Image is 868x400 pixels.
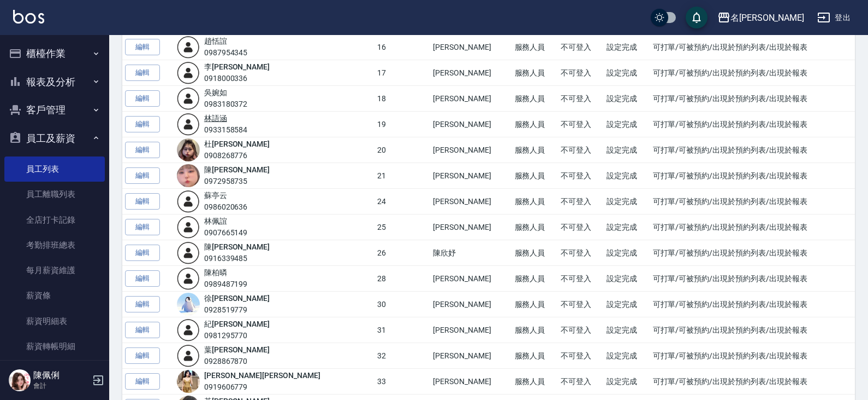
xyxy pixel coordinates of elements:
img: avatar.jpeg [177,164,200,187]
td: 服務人員 [512,86,558,112]
td: [PERSON_NAME] [430,34,512,60]
td: 18 [374,86,430,112]
td: 設定完成 [604,317,650,343]
img: avatar.jpeg [177,293,200,316]
a: 編輯 [125,142,160,159]
td: 設定完成 [604,86,650,112]
td: 19 [374,112,430,137]
td: 25 [374,215,430,240]
td: 不可登入 [558,137,604,163]
a: 全店打卡記錄 [4,207,105,233]
td: 可打單/可被預約/出現於預約列表/出現於報表 [650,163,855,189]
div: 0989487199 [204,279,248,290]
img: user-login-man-human-body-mobile-person-512.png [177,216,200,239]
a: 林語涵 [204,114,227,123]
td: 服務人員 [512,215,558,240]
h5: 陳佩俐 [33,370,89,381]
button: 櫃檯作業 [4,39,105,68]
img: avatar.jpeg [177,138,200,161]
td: 可打單/可被預約/出現於預約列表/出現於報表 [650,34,855,60]
img: user-login-man-human-body-mobile-person-512.png [177,87,200,110]
td: 不可登入 [558,317,604,343]
td: 設定完成 [604,240,650,266]
td: [PERSON_NAME] [430,215,512,240]
a: 薪資條 [4,283,105,308]
td: 可打單/可被預約/出現於預約列表/出現於報表 [650,317,855,343]
td: 設定完成 [604,343,650,369]
td: 可打單/可被預約/出現於預約列表/出現於報表 [650,215,855,240]
div: 0907665149 [204,227,248,239]
a: 編輯 [125,296,160,313]
img: user-login-man-human-body-mobile-person-512.png [177,36,200,59]
a: 編輯 [125,322,160,339]
td: 設定完成 [604,292,650,317]
img: user-login-man-human-body-mobile-person-512.png [177,318,200,341]
td: 服務人員 [512,343,558,369]
a: 編輯 [125,65,160,82]
td: 32 [374,343,430,369]
td: 20 [374,137,430,163]
a: 杜[PERSON_NAME] [204,140,270,148]
td: 可打單/可被預約/出現於預約列表/出現於報表 [650,240,855,266]
a: 編輯 [125,373,160,390]
td: 設定完成 [604,137,650,163]
td: 可打單/可被預約/出現於預約列表/出現於報表 [650,189,855,215]
div: 0908268776 [204,150,270,161]
a: 紀[PERSON_NAME] [204,320,270,328]
img: user-login-man-human-body-mobile-person-512.png [177,241,200,264]
div: 0981295770 [204,330,270,341]
td: 服務人員 [512,369,558,395]
td: 不可登入 [558,189,604,215]
td: 不可登入 [558,112,604,137]
td: 服務人員 [512,240,558,266]
div: 0919606779 [204,381,320,393]
a: 編輯 [125,193,160,210]
td: 可打單/可被預約/出現於預約列表/出現於報表 [650,369,855,395]
img: user-login-man-human-body-mobile-person-512.png [177,190,200,213]
a: 吳婉如 [204,88,227,97]
td: 不可登入 [558,34,604,60]
td: 不可登入 [558,266,604,292]
a: 每月薪資維護 [4,258,105,283]
td: 不可登入 [558,292,604,317]
td: 設定完成 [604,112,650,137]
td: 可打單/可被預約/出現於預約列表/出現於報表 [650,137,855,163]
a: [PERSON_NAME][PERSON_NAME] [204,371,320,380]
a: 員工離職列表 [4,182,105,207]
td: [PERSON_NAME] [430,137,512,163]
div: 名[PERSON_NAME] [730,11,804,25]
a: 編輯 [125,39,160,56]
div: 0918000336 [204,73,270,84]
td: 不可登入 [558,240,604,266]
td: 服務人員 [512,34,558,60]
a: 編輯 [125,219,160,236]
td: 服務人員 [512,189,558,215]
td: [PERSON_NAME] [430,60,512,86]
a: 編輯 [125,245,160,262]
a: 編輯 [125,347,160,364]
td: 陳欣妤 [430,240,512,266]
td: 不可登入 [558,343,604,369]
td: 不可登入 [558,369,604,395]
div: 0916339485 [204,253,270,264]
p: 會計 [33,381,89,391]
button: 客戶管理 [4,96,105,124]
td: [PERSON_NAME] [430,266,512,292]
td: 21 [374,163,430,189]
a: 李[PERSON_NAME] [204,62,270,71]
div: 0928867870 [204,356,270,367]
a: 徐[PERSON_NAME] [204,294,270,303]
td: 可打單/可被預約/出現於預約列表/出現於報表 [650,60,855,86]
td: 33 [374,369,430,395]
td: [PERSON_NAME] [430,343,512,369]
td: 服務人員 [512,60,558,86]
div: 0928519779 [204,304,270,316]
td: 服務人員 [512,266,558,292]
img: Logo [13,10,44,24]
td: 28 [374,266,430,292]
a: 考勤排班總表 [4,233,105,258]
td: [PERSON_NAME] [430,163,512,189]
td: 設定完成 [604,189,650,215]
div: 0986020636 [204,201,248,213]
button: 報表及分析 [4,68,105,96]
